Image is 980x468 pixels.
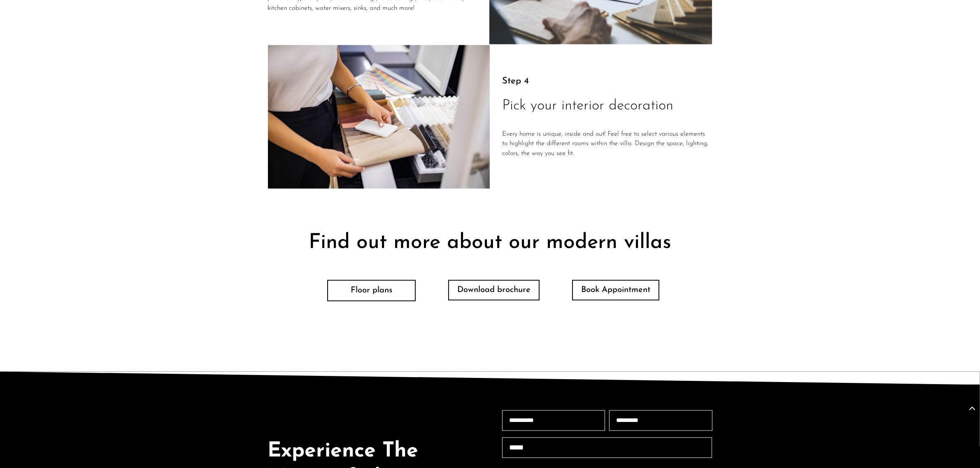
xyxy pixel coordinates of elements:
[268,45,490,189] img: Step 4
[572,280,659,301] a: Book Appointment
[502,130,712,159] p: Every home is unique, inside and out! Feel free to select various elements to highlight the diffe...
[448,280,540,301] a: Download brochure
[502,99,712,117] h3: Pick your interior decoration
[502,76,712,86] p: Step 4
[327,280,416,301] a: Floor plans
[268,233,712,258] h2: Find out more about our modern villas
